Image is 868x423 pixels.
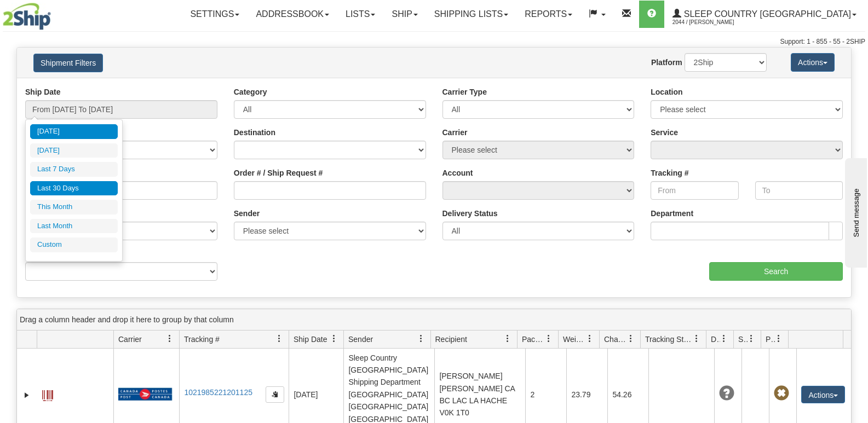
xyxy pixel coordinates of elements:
[435,334,467,345] span: Recipient
[294,334,327,345] span: Ship Date
[516,1,580,28] a: Reports
[182,1,248,28] a: Settings
[651,167,688,178] label: Tracking #
[184,334,220,345] span: Tracking #
[498,329,517,348] a: Recipient filter column settings
[651,57,682,68] label: Platform
[604,334,627,345] span: Charge
[711,334,720,345] span: Delivery Status
[30,162,118,177] li: Last 7 Days
[234,127,275,138] label: Destination
[681,9,851,19] span: Sleep Country [GEOGRAPHIC_DATA]
[184,388,252,397] a: 1021985221201125
[21,390,32,401] a: Expand
[3,3,51,30] img: logo2044.jpg
[234,167,323,178] label: Order # / Ship Request #
[266,386,284,403] button: Copy to clipboard
[645,334,693,345] span: Tracking Status
[234,208,260,219] label: Sender
[766,334,775,345] span: Pickup Status
[442,86,487,97] label: Carrier Type
[25,86,61,97] label: Ship Date
[719,386,734,401] span: Unknown
[442,127,468,138] label: Carrier
[234,86,267,97] label: Category
[442,167,473,178] label: Account
[651,127,678,138] label: Service
[580,329,599,348] a: Weight filter column settings
[769,329,788,348] a: Pickup Status filter column settings
[426,1,516,28] a: Shipping lists
[30,219,118,234] li: Last Month
[3,37,865,47] div: Support: 1 - 855 - 55 - 2SHIP
[672,17,755,28] span: 2044 / [PERSON_NAME]
[30,143,118,158] li: [DATE]
[8,9,101,18] div: Send message
[709,262,843,281] input: Search
[30,124,118,139] li: [DATE]
[742,329,761,348] a: Shipment Issues filter column settings
[118,334,142,345] span: Carrier
[30,237,118,252] li: Custom
[651,181,738,200] input: From
[30,181,118,196] li: Last 30 Days
[325,329,343,348] a: Ship Date filter column settings
[17,309,851,331] div: grid grouping header
[160,329,179,348] a: Carrier filter column settings
[664,1,865,28] a: Sleep Country [GEOGRAPHIC_DATA] 2044 / [PERSON_NAME]
[42,385,53,403] a: Label
[248,1,337,28] a: Addressbook
[801,386,845,403] button: Actions
[755,181,843,200] input: To
[715,329,733,348] a: Delivery Status filter column settings
[791,53,835,72] button: Actions
[270,329,289,348] a: Tracking # filter column settings
[412,329,430,348] a: Sender filter column settings
[348,334,373,345] span: Sender
[843,155,867,267] iframe: chat widget
[337,1,383,28] a: Lists
[522,334,545,345] span: Packages
[33,54,103,72] button: Shipment Filters
[651,86,682,97] label: Location
[738,334,748,345] span: Shipment Issues
[30,200,118,215] li: This Month
[774,386,789,401] span: Pickup Not Assigned
[687,329,706,348] a: Tracking Status filter column settings
[383,1,426,28] a: Ship
[539,329,558,348] a: Packages filter column settings
[651,208,693,219] label: Department
[622,329,640,348] a: Charge filter column settings
[563,334,586,345] span: Weight
[442,208,498,219] label: Delivery Status
[118,387,172,401] img: 20 - Canada Post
